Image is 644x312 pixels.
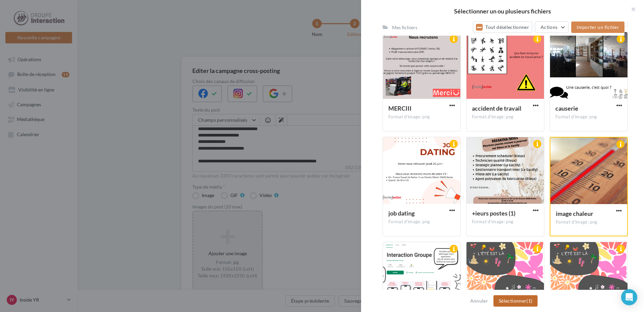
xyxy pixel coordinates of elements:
[388,209,415,217] span: job dating
[541,24,557,30] span: Actions
[392,24,417,31] div: Mes fichiers
[555,105,578,112] span: causerie
[468,297,491,305] button: Annuler
[388,105,412,112] span: MERCIII
[535,22,569,33] button: Actions
[556,219,622,225] div: Format d'image: png
[526,298,532,304] span: (1)
[621,289,637,305] div: Open Intercom Messenger
[472,209,515,217] span: +ieurs postes (1)
[473,22,532,33] button: Tout désélectionner
[372,8,633,14] h2: Sélectionner un ou plusieurs fichiers
[556,210,593,217] span: image chaleur
[571,22,624,33] button: Importer un fichier
[472,105,521,112] span: accident de travail
[388,219,455,225] div: Format d'image: png
[472,219,539,225] div: Format d'image: png
[388,114,455,120] div: Format d'image: png
[493,295,538,307] button: Sélectionner(1)
[577,24,619,30] span: Importer un fichier
[472,114,539,120] div: Format d'image: png
[555,114,622,120] div: Format d'image: png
